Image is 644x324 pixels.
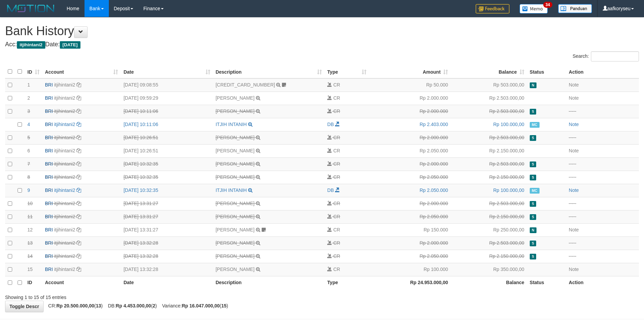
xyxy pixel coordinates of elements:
[60,41,80,49] span: [DATE]
[369,263,451,276] td: Rp 100.000
[45,227,53,232] span: BRI
[216,240,255,246] a: [PERSON_NAME]
[213,65,325,78] th: Description: activate to sort column ascending
[45,135,53,140] span: BRI
[410,280,448,285] strong: Rp 24.953.000,00
[27,95,30,101] span: 2
[530,188,540,194] span: Manually Checked by: aafzefaya
[121,78,213,92] td: [DATE] 09:08:55
[27,267,33,272] span: 15
[54,253,75,259] a: itjihintani2
[27,253,33,259] span: 14
[5,301,44,312] a: Toggle Descr
[451,223,527,236] td: Rp 250.000,00
[54,240,75,246] a: itjihintani2
[182,303,220,308] strong: Rp 16.047.000,00
[216,148,255,153] a: [PERSON_NAME]
[5,24,639,38] h1: Bank History
[451,171,527,184] td: Rp 2.150.000,00
[54,122,75,127] a: itjihintani2
[569,122,579,127] a: Note
[54,227,75,232] a: itjihintani2
[45,214,53,219] span: BRI
[76,148,81,153] a: Copy itjihintani2 to clipboard
[216,135,255,140] a: [PERSON_NAME]
[333,82,340,88] span: CR
[573,51,639,61] label: Search:
[54,148,75,153] a: itjihintani2
[25,65,42,78] th: ID: activate to sort column ascending
[96,303,101,308] strong: 13
[451,92,527,105] td: Rp 2.503.000,00
[216,95,255,101] a: [PERSON_NAME]
[451,210,527,223] td: Rp 2.150.000,00
[530,254,536,259] span: Duplicate/Skipped
[216,161,255,167] a: [PERSON_NAME]
[27,161,30,167] span: 7
[451,78,527,92] td: Rp 503.000,00
[216,122,247,127] a: ITJIH INTANIH
[451,65,527,78] th: Balance: activate to sort column ascending
[333,214,340,219] span: CR
[369,144,451,157] td: Rp 2.050.000
[76,201,81,206] a: Copy itjihintani2 to clipboard
[333,253,340,259] span: CR
[76,188,81,193] a: Copy itjihintani2 to clipboard
[451,118,527,131] td: Rp 100.000,00
[5,3,56,14] img: MOTION_logo.png
[121,65,213,78] th: Date: activate to sort column ascending
[530,135,536,141] span: Duplicate/Skipped
[369,171,451,184] td: Rp 2.050.000
[76,161,81,167] a: Copy itjihintani2 to clipboard
[121,250,213,263] td: [DATE] 13:32:28
[566,276,639,289] th: Action
[527,276,566,289] th: Status
[520,4,548,14] img: Button%20Memo.svg
[121,171,213,184] td: [DATE] 10:32:35
[25,276,42,289] th: ID
[569,227,579,232] a: Note
[569,267,579,272] a: Note
[558,4,592,13] img: panduan.png
[76,227,81,232] a: Copy itjihintani2 to clipboard
[56,303,94,308] strong: Rp 20.500.000,00
[530,175,536,180] span: Duplicate/Skipped
[569,148,579,153] a: Note
[333,227,340,232] span: CR
[530,82,536,88] span: Has Note
[333,135,340,140] span: CR
[569,188,579,193] a: Note
[121,197,213,210] td: [DATE] 13:31:27
[27,148,30,153] span: 6
[566,65,639,78] th: Action
[27,201,33,206] span: 10
[530,161,536,167] span: Duplicate/Skipped
[530,122,540,128] span: Manually Checked by: aafzefaya
[369,197,451,210] td: Rp 2.000.000
[216,201,255,206] a: [PERSON_NAME]
[476,4,509,14] img: Feedback.jpg
[116,303,151,308] strong: Rp 4.453.000,00
[216,267,255,272] a: [PERSON_NAME]
[121,144,213,157] td: [DATE] 10:26:51
[121,157,213,171] td: [DATE] 10:32:35
[42,276,121,289] th: Account
[530,201,536,207] span: Duplicate/Skipped
[566,157,639,171] td: - - -
[5,41,639,48] h4: Acc: Date:
[45,95,53,101] span: BRI
[42,65,121,78] th: Account: activate to sort column ascending
[369,236,451,250] td: Rp 2.000.000
[121,263,213,276] td: [DATE] 13:32:28
[45,240,53,246] span: BRI
[27,227,33,232] span: 12
[451,131,527,144] td: Rp 2.503.000,00
[27,214,33,219] span: 11
[333,148,340,153] span: CR
[543,2,552,8] span: 34
[216,108,255,114] a: [PERSON_NAME]
[451,157,527,171] td: Rp 2.503.000,00
[333,201,340,206] span: CR
[591,51,639,61] input: Search:
[325,65,369,78] th: Type: activate to sort column ascending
